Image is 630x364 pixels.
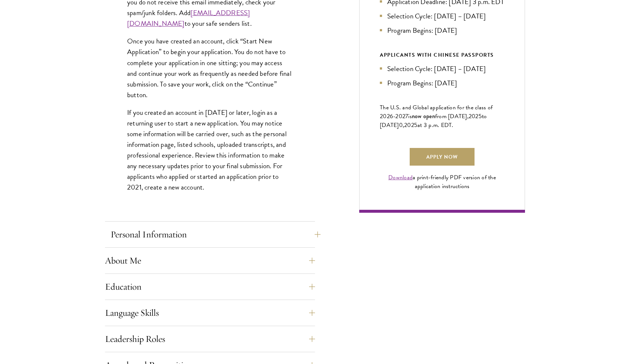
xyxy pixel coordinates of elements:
span: to [DATE] [380,112,487,130]
a: Apply Now [410,148,475,166]
span: The U.S. and Global application for the class of 202 [380,103,493,121]
p: If you created an account in [DATE] or later, login as a returning user to start a new applicatio... [127,107,293,193]
span: 5 [414,121,417,130]
div: a print-friendly PDF version of the application instructions [380,173,504,191]
span: now open [412,112,435,120]
span: 6 [390,112,393,121]
span: , [403,121,404,130]
span: 5 [479,112,482,121]
a: Download [388,173,413,182]
p: Once you have created an account, click “Start New Application” to begin your application. You do... [127,36,293,100]
span: at 3 p.m. EDT. [417,121,454,130]
span: 7 [405,112,408,121]
span: is [408,112,412,121]
a: [EMAIL_ADDRESS][DOMAIN_NAME] [127,7,250,29]
span: 202 [469,112,479,121]
button: Leadership Roles [105,330,315,348]
li: Selection Cycle: [DATE] – [DATE] [380,11,504,21]
span: 202 [404,121,414,130]
button: About Me [105,252,315,269]
li: Selection Cycle: [DATE] – [DATE] [380,63,504,74]
span: 0 [399,121,403,130]
button: Education [105,278,315,296]
span: -202 [393,112,405,121]
button: Language Skills [105,304,315,322]
button: Personal Information [111,226,321,243]
span: from [DATE], [435,112,469,121]
li: Program Begins: [DATE] [380,78,504,88]
div: APPLICANTS WITH CHINESE PASSPORTS [380,50,504,60]
li: Program Begins: [DATE] [380,25,504,36]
